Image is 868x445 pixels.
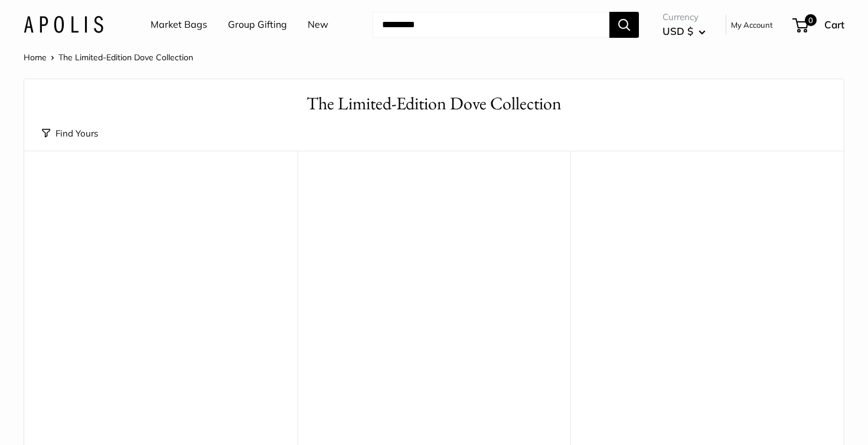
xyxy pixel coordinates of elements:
[58,52,193,63] span: The Limited-Edition Dove Collection
[663,25,693,37] span: USD $
[42,91,826,116] h1: The Limited-Edition Dove Collection
[663,22,706,41] button: USD $
[24,50,193,65] nav: Breadcrumb
[824,18,844,31] span: Cart
[228,16,287,34] a: Group Gifting
[582,180,832,430] a: Market Bag in Dove with StrapMarket Bag in Dove with Strap
[663,9,706,25] span: Currency
[24,16,103,33] img: Apolis
[24,52,47,63] a: Home
[42,125,98,142] button: Find Yours
[151,16,207,34] a: Market Bags
[731,18,773,32] a: My Account
[373,12,609,38] input: Search...
[794,15,844,34] a: 0 Cart
[308,16,328,34] a: New
[309,180,559,430] a: Petite Market Bag in Dove with StrapPetite Market Bag in Dove with Strap
[609,12,639,38] button: Search
[805,14,817,26] span: 0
